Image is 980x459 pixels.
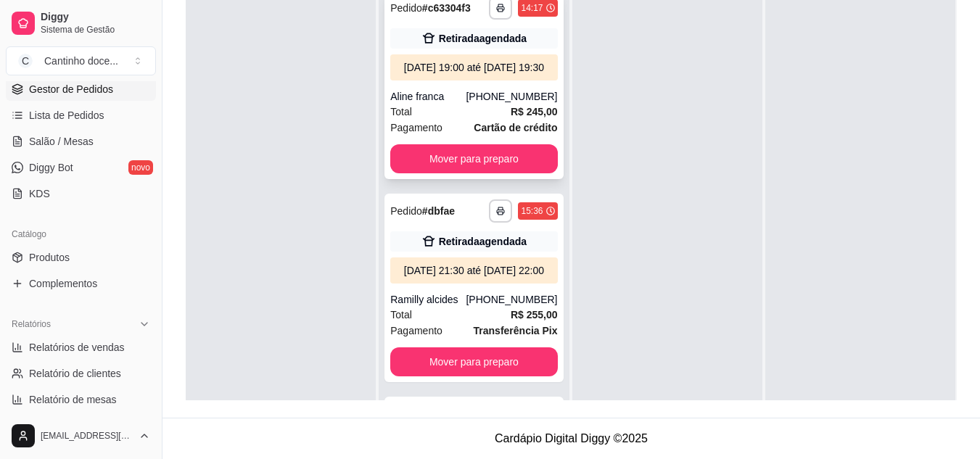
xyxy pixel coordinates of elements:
div: Cantinho doce ... [44,54,118,68]
span: Diggy Bot [29,160,73,175]
span: KDS [29,186,50,201]
span: Pagamento [390,120,442,136]
div: Retirada agendada [439,234,527,249]
footer: Cardápio Digital Diggy © 2025 [162,418,980,459]
button: Mover para preparo [390,144,557,173]
div: 15:36 [521,205,543,217]
div: Aline franca [390,89,466,104]
span: Relatório de clientes [29,366,121,381]
button: Select a team [6,46,156,75]
a: Diggy Botnovo [6,156,156,179]
div: [DATE] 19:00 até [DATE] 19:30 [396,60,551,75]
span: Pedido [390,2,422,14]
span: Total [390,104,412,120]
span: Relatório de mesas [29,392,117,407]
strong: R$ 245,00 [511,106,558,117]
span: Pagamento [390,323,442,339]
span: Relatórios [12,318,51,330]
span: [EMAIL_ADDRESS][DOMAIN_NAME] [41,430,133,442]
strong: R$ 255,00 [511,309,558,321]
div: [DATE] 21:30 até [DATE] 22:00 [396,263,551,278]
button: Mover para preparo [390,347,557,376]
strong: Transferência Pix [474,325,558,336]
div: 14:17 [521,2,543,14]
a: KDS [6,182,156,205]
a: Gestor de Pedidos [6,78,156,101]
a: Salão / Mesas [6,130,156,153]
span: Total [390,307,412,323]
span: Relatórios de vendas [29,340,125,355]
span: Salão / Mesas [29,134,94,149]
span: Produtos [29,250,70,265]
strong: # c63304f3 [422,2,471,14]
div: [PHONE_NUMBER] [466,292,557,307]
div: [PHONE_NUMBER] [466,89,557,104]
span: Diggy [41,11,150,24]
a: Produtos [6,246,156,269]
a: Relatórios de vendas [6,336,156,359]
div: Retirada agendada [439,31,527,46]
a: Relatório de mesas [6,388,156,411]
span: Lista de Pedidos [29,108,104,123]
a: Lista de Pedidos [6,104,156,127]
span: Gestor de Pedidos [29,82,113,96]
button: [EMAIL_ADDRESS][DOMAIN_NAME] [6,418,156,453]
div: Ramilly alcides [390,292,466,307]
span: Pedido [390,205,422,217]
strong: # dbfae [422,205,455,217]
span: Sistema de Gestão [41,24,150,36]
strong: Cartão de crédito [474,122,557,133]
a: DiggySistema de Gestão [6,6,156,41]
span: C [18,54,33,68]
a: Relatório de clientes [6,362,156,385]
div: Catálogo [6,223,156,246]
a: Complementos [6,272,156,295]
span: Complementos [29,276,97,291]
